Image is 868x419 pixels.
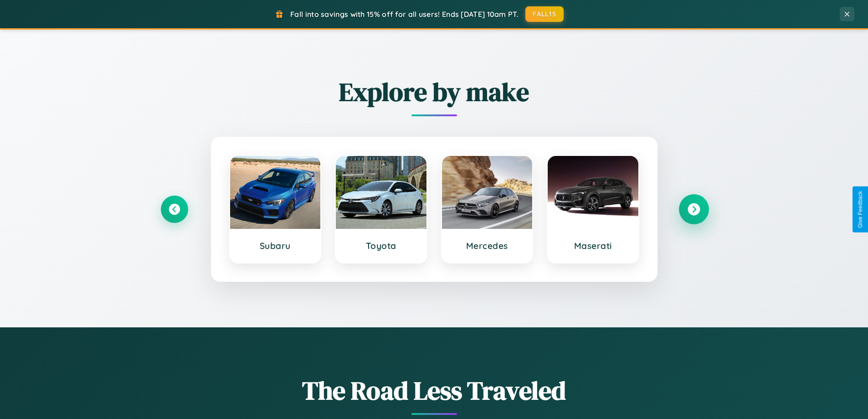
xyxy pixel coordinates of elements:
[857,191,863,228] div: Give Feedback
[161,373,708,408] h1: The Road Less Traveled
[239,240,312,251] h3: Subaru
[525,6,564,22] button: FALL15
[345,240,417,251] h3: Toyota
[161,74,708,109] h2: Explore by make
[290,10,519,19] span: Fall into savings with 15% off for all users! Ends [DATE] 10am PT.
[451,240,524,251] h3: Mercedes
[557,240,629,251] h3: Maserati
